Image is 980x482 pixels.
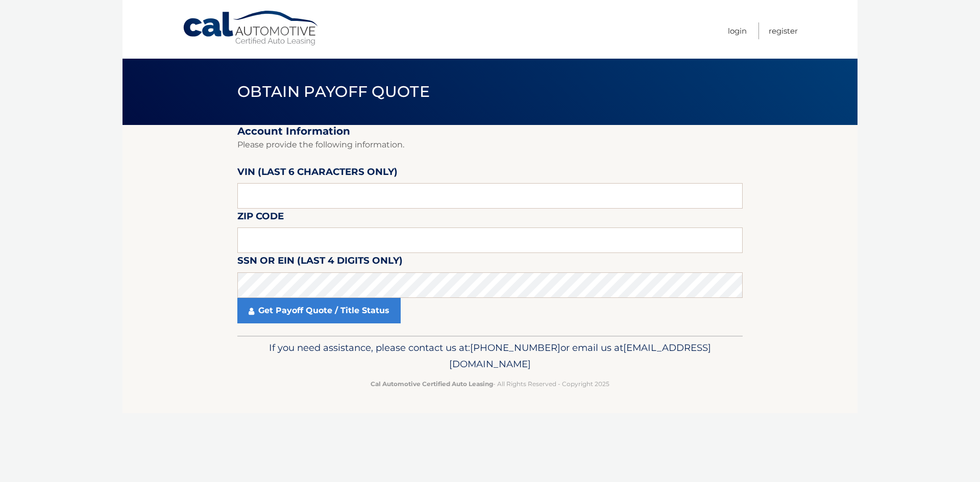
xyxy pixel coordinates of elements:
p: - All Rights Reserved - Copyright 2025 [244,378,736,389]
label: SSN or EIN (last 4 digits only) [237,253,403,272]
strong: Cal Automotive Certified Auto Leasing [371,380,493,388]
p: Please provide the following information. [237,138,743,152]
p: If you need assistance, please contact us at: or email us at [244,340,736,372]
a: Login [728,22,747,39]
a: Register [769,22,798,39]
span: [PHONE_NUMBER] [470,342,560,353]
a: Cal Automotive [182,10,320,46]
label: VIN (last 6 characters only) [237,164,398,183]
h2: Account Information [237,125,743,138]
a: Get Payoff Quote / Title Status [237,298,401,323]
span: Obtain Payoff Quote [237,82,430,101]
label: Zip Code [237,209,284,227]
